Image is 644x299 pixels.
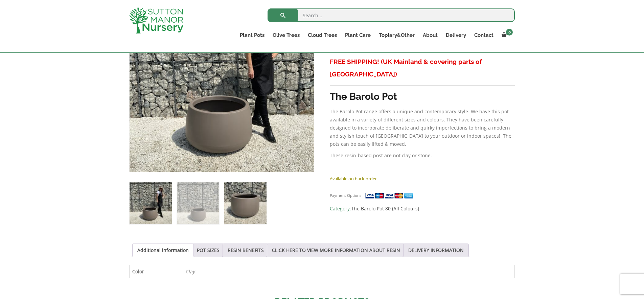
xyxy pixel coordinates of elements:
[442,30,470,40] a: Delivery
[470,30,498,40] a: Contact
[130,182,172,224] img: The Barolo Pot 80 Colour Clay (Resin)
[272,244,400,257] a: CLICK HERE TO VIEW MORE INFORMATION ABOUT RESIN
[304,30,341,40] a: Cloud Trees
[330,55,515,80] h3: FREE SHIPPING! (UK Mainland & covering parts of [GEOGRAPHIC_DATA])
[177,182,219,224] img: The Barolo Pot 80 Colour Clay (Resin) - Image 2
[236,30,269,40] a: Plant Pots
[506,29,513,36] span: 0
[351,205,419,212] a: The Barolo Pot 80 (All Colours)
[330,205,515,213] span: Category:
[224,182,267,224] img: The Barolo Pot 80 Colour Clay (Resin) - Image 3
[330,108,515,148] p: The Barolo Pot range offers a unique and contemporary style. We have this pot available in a vari...
[269,30,304,40] a: Olive Trees
[408,244,464,257] a: DELIVERY INFORMATION
[341,30,375,40] a: Plant Care
[330,193,363,198] small: Payment Options:
[137,244,189,257] a: Additional information
[130,265,180,278] th: Color
[498,30,515,40] a: 0
[375,30,419,40] a: Topiary&Other
[330,175,515,183] p: Available on back-order
[268,8,515,22] input: Search...
[197,244,220,257] a: POT SIZES
[129,7,183,33] img: logo
[419,30,442,40] a: About
[228,244,264,257] a: RESIN BENEFITS
[185,265,509,278] p: Clay
[330,91,397,102] strong: The Barolo Pot
[129,265,515,278] table: Product Details
[330,152,515,160] p: These resin-based post are not clay or stone.
[365,192,416,199] img: payment supported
